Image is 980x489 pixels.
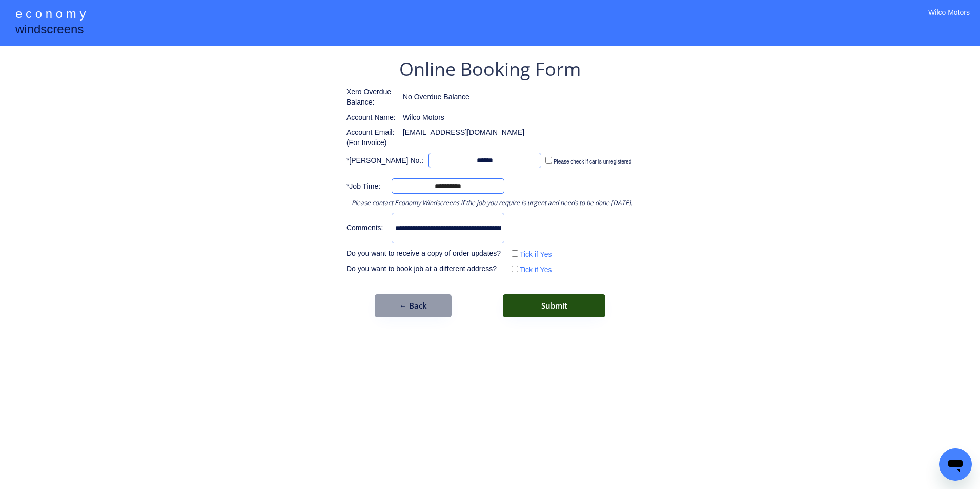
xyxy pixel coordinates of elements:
[346,264,504,274] div: Do you want to book job at a different address?
[346,156,423,166] div: *[PERSON_NAME] No.:
[15,5,86,25] div: e c o n o m y
[520,250,552,258] label: Tick if Yes
[352,199,632,208] div: Please contact Economy Windscreens if the job you require is urgent and needs to be done [DATE].
[520,266,552,274] label: Tick if Yes
[375,294,452,317] button: ← Back
[403,128,524,138] div: [EMAIL_ADDRESS][DOMAIN_NAME]
[503,294,605,317] button: Submit
[403,113,444,123] div: Wilco Motors
[346,128,398,148] div: Account Email: (For Invoice)
[403,92,469,103] div: No Overdue Balance
[399,56,581,82] div: Online Booking Form
[939,448,972,481] iframe: Button to launch messaging window
[346,249,504,259] div: Do you want to receive a copy of order updates?
[346,113,398,123] div: Account Name:
[554,159,631,165] label: Please check if car is unregistered
[346,181,386,192] div: *Job Time:
[346,87,398,107] div: Xero Overdue Balance:
[346,223,386,233] div: Comments:
[15,21,84,40] div: windscreens
[928,8,970,31] div: Wilco Motors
